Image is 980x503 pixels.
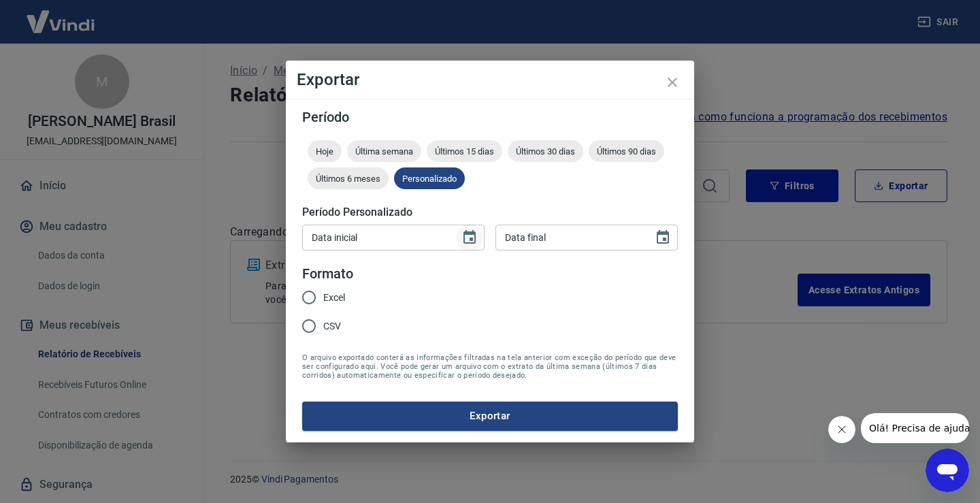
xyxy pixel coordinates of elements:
[649,224,676,251] button: Choose date
[589,140,664,162] div: Últimos 90 dias
[508,146,583,157] span: Últimos 30 dias
[347,140,421,162] div: Última semana
[508,140,583,162] div: Últimos 30 dias
[323,319,341,334] span: CSV
[302,264,353,284] legend: Formato
[308,174,389,184] span: Últimos 6 meses
[394,167,465,189] div: Personalizado
[656,66,689,99] button: close
[926,449,969,492] iframe: Botão para abrir a janela de mensagens
[302,206,678,219] h5: Período Personalizado
[394,174,465,184] span: Personalizado
[302,353,678,380] span: O arquivo exportado conterá as informações filtradas na tela anterior com exceção do período que ...
[495,225,644,250] input: DD/MM/YYYY
[308,167,389,189] div: Últimos 6 meses
[308,146,342,157] span: Hoje
[297,71,683,88] h4: Exportar
[302,402,678,430] button: Exportar
[302,225,451,250] input: DD/MM/YYYY
[861,413,969,443] iframe: Mensagem da empresa
[302,110,678,124] h5: Período
[456,224,483,251] button: Choose date
[8,10,114,20] span: Olá! Precisa de ajuda?
[828,416,855,443] iframe: Fechar mensagem
[427,146,502,157] span: Últimos 15 dias
[427,140,502,162] div: Últimos 15 dias
[347,146,421,157] span: Última semana
[323,291,345,305] span: Excel
[308,140,342,162] div: Hoje
[589,146,664,157] span: Últimos 90 dias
